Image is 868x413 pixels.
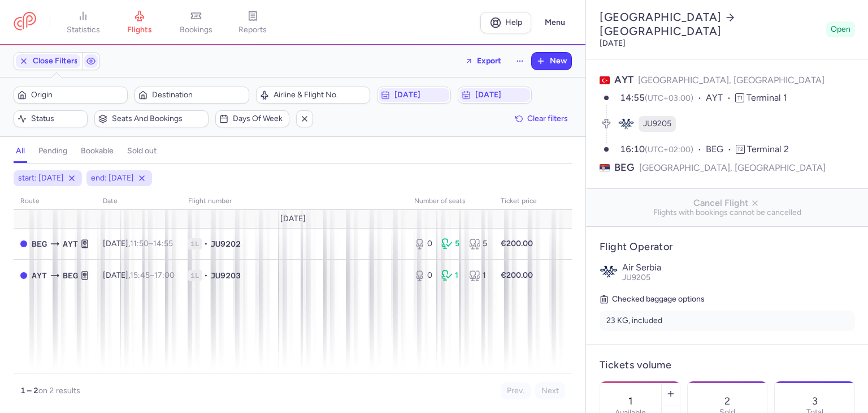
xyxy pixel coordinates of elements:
span: reports [238,25,267,35]
span: [DATE], [103,239,173,248]
button: Export [458,52,509,70]
div: 5 [469,238,487,249]
span: BEG [614,161,635,175]
button: Airline & Flight No. [256,87,370,104]
span: JU9202 [210,238,241,249]
div: 1 [469,270,487,281]
span: BEG [32,238,47,250]
span: on 2 results [38,386,80,395]
span: AYT [32,269,47,282]
span: [GEOGRAPHIC_DATA], [GEOGRAPHIC_DATA] [639,161,826,175]
a: flights [111,10,168,35]
span: AYT [614,74,633,86]
h4: Tickets volume [600,359,855,372]
button: Clear filters [511,110,572,127]
span: – [130,270,175,280]
button: [DATE] [377,87,451,104]
a: Help [480,12,531,33]
span: Origin [31,91,124,100]
span: Terminal 1 [747,92,787,103]
p: 2 [724,395,730,407]
button: Status [14,110,88,127]
h4: sold out [127,146,157,156]
h4: bookable [81,146,114,156]
span: Close Filters [33,57,78,66]
a: CitizenPlane red outlined logo [14,12,36,33]
button: Seats and bookings [94,110,209,127]
time: 16:10 [620,144,645,154]
h4: pending [38,146,67,156]
h4: Flight Operator [600,240,855,253]
span: [DATE] [394,91,447,100]
a: statistics [55,10,111,35]
span: • [204,238,208,249]
span: New [550,57,567,66]
time: 15:45 [130,270,150,280]
span: Status [31,114,84,123]
img: Air Serbia logo [600,263,618,281]
span: • [204,270,208,281]
strong: €200.00 [501,239,533,248]
div: 0 [414,238,432,249]
th: number of seats [407,193,494,210]
figure: JU airline logo [618,116,634,132]
span: (UTC+02:00) [645,145,693,154]
button: Destination [134,87,249,104]
strong: 1 – 2 [20,386,38,395]
span: start: [DATE] [18,173,64,184]
span: Export [477,57,501,65]
span: JU9205 [643,118,671,130]
span: Airline & Flight No. [274,91,366,100]
span: T1 [735,93,744,102]
span: [DATE] [475,91,528,100]
span: [GEOGRAPHIC_DATA], [GEOGRAPHIC_DATA] [638,75,824,85]
th: date [96,193,181,210]
button: Origin [14,87,128,104]
button: [DATE] [458,87,532,104]
time: 11:50 [130,239,149,248]
button: Menu [538,12,572,33]
strong: €200.00 [501,270,533,280]
span: JU9203 [210,270,241,281]
span: 1L [188,238,202,249]
time: 17:00 [154,270,175,280]
button: Prev. [501,382,531,399]
span: AYT [706,92,735,105]
span: Cancel Flight [595,198,860,208]
time: 14:55 [620,92,645,103]
span: statistics [67,25,100,35]
span: [DATE], [103,270,175,280]
th: Flight number [181,193,407,210]
span: BEG [63,269,78,282]
p: Air Serbia [622,263,855,273]
span: – [130,239,173,248]
th: Ticket price [494,193,544,210]
span: end: [DATE] [91,173,134,184]
h5: Checked baggage options [600,292,855,306]
button: Close Filters [14,53,82,70]
h4: all [16,146,25,156]
th: route [14,193,96,210]
div: 1 [441,270,459,281]
span: Help [505,18,522,27]
span: JU9205 [622,273,650,282]
span: Terminal 2 [747,144,789,154]
span: BEG [706,143,736,156]
button: Days of week [215,110,289,127]
span: T2 [736,145,745,154]
h2: [GEOGRAPHIC_DATA] [GEOGRAPHIC_DATA] [600,10,822,38]
span: bookings [180,25,212,35]
span: Flights with bookings cannot be cancelled [595,208,860,217]
li: 23 KG, included [600,311,855,331]
span: flights [127,25,152,35]
div: 5 [441,238,459,249]
time: [DATE] [600,38,626,48]
span: Seats and bookings [112,114,205,123]
span: Clear filters [527,114,568,123]
button: Next [535,382,565,399]
span: 1L [188,270,202,281]
span: Open [831,24,850,35]
span: [DATE] [280,214,306,223]
a: reports [224,10,281,35]
a: bookings [168,10,224,35]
